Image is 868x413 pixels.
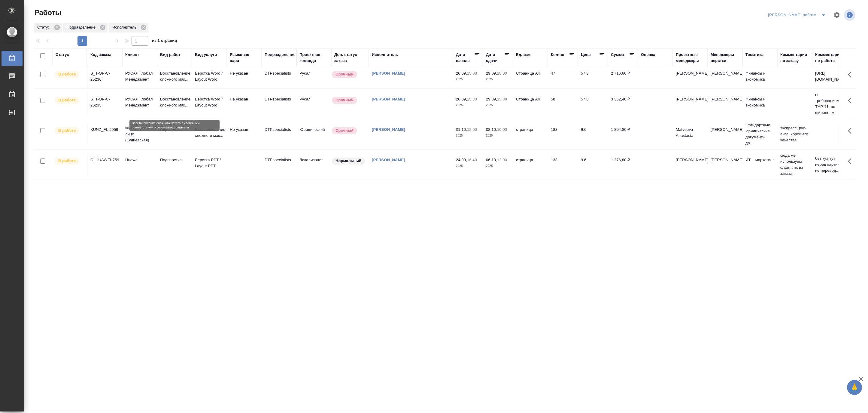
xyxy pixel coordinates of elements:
div: KUNZ_FL-5959 [90,127,119,133]
p: Срочный [335,71,354,77]
p: 2025 [486,163,510,169]
p: 15:00 [497,97,507,101]
p: Исполнитель [112,24,138,30]
td: 57.8 [578,67,608,88]
p: [PERSON_NAME] [711,96,739,102]
p: 15:30 [467,97,477,101]
p: 2025 [486,76,510,82]
p: 2025 [456,133,480,139]
div: Дата начала [456,52,474,64]
td: Юридический [296,124,331,145]
td: 188 [548,124,578,145]
p: Стандартные юридические документы, до... [745,122,774,146]
div: Цена [581,52,591,58]
td: DTPspecialists [262,93,296,114]
p: 01.10, [456,127,467,132]
p: Финансы и экономика [745,96,774,108]
td: Русал [296,67,331,88]
p: Подразделение [67,24,98,30]
div: Статус [34,23,62,32]
p: 12:00 [467,127,477,132]
div: Подразделение [265,52,296,58]
div: Статус [56,52,69,58]
span: Работы [33,8,61,17]
p: Восстановление сложного мак... [195,127,224,139]
div: Тематика [745,52,763,58]
a: [PERSON_NAME] [372,127,405,132]
div: Клиент [125,52,139,58]
td: 1 276,80 ₽ [608,154,638,175]
td: DTPspecialists [262,154,296,175]
td: Matveeva Anastasia [673,124,708,145]
p: 2025 [456,76,480,82]
td: Страница А4 [513,93,548,114]
p: 29.09, [486,97,497,101]
p: [PERSON_NAME] [711,157,739,163]
td: [PERSON_NAME] [673,154,708,175]
p: [PERSON_NAME] [711,70,739,76]
div: Исполнитель выполняет работу [54,96,84,104]
td: 3 352,40 ₽ [608,93,638,114]
p: Восстановление сложного мак... [160,96,189,108]
p: Финансы и экономика [745,70,774,82]
p: ИТ + маркетинг [745,157,774,163]
a: [PERSON_NAME] [372,158,405,162]
td: [PERSON_NAME] [673,67,708,88]
p: 29.09, [486,71,497,76]
a: [PERSON_NAME] [372,71,405,76]
td: Не указан [227,93,262,114]
td: Русал [296,93,331,114]
div: Исполнитель выполняет работу [54,157,84,165]
td: 47 [548,67,578,88]
span: Настроить таблицу [830,8,844,22]
div: Оценка [641,52,655,58]
span: из 1 страниц [152,37,177,46]
td: DTPspecialists [262,124,296,145]
div: Сумма [611,52,624,58]
td: 57.8 [578,93,608,114]
div: Проектная команда [299,52,328,64]
td: 9.6 [578,154,608,175]
p: В работе [58,71,76,77]
a: [PERSON_NAME] [372,97,405,101]
p: Huawei [125,157,154,163]
button: Здесь прячутся важные кнопки [844,124,859,138]
div: Дата сдачи [486,52,504,64]
div: Исполнитель [109,23,148,32]
p: В работе [58,97,76,103]
td: Не указан [227,67,262,88]
div: Подразделение [63,23,108,32]
span: 🙏 [849,381,860,394]
p: Подверстка [160,127,189,133]
p: сюда же используем файл tmx из заказа... [780,153,809,177]
p: 15:00 [467,71,477,76]
p: 24.09, [456,158,467,162]
p: без куа тут неред картинки не перевод... [815,156,844,174]
td: страница [513,154,548,175]
p: 2025 [486,102,510,108]
td: 133 [548,154,578,175]
td: 9.6 [578,124,608,145]
button: 🙏 [847,380,862,395]
span: Посмотреть информацию [844,9,857,21]
p: 2025 [456,163,480,169]
div: Кол-во [551,52,564,58]
div: Комментарии по заказу [780,52,809,64]
p: 06.10, [486,158,497,162]
p: РУСАЛ Глобал Менеджмент [125,70,154,82]
p: РУСАЛ Глобал Менеджмент [125,96,154,108]
div: S_T-OP-C-25235 [90,96,119,108]
p: Верстка Word / Layout Word [195,96,224,108]
td: страница [513,124,548,145]
p: Верстка PPT / Layout PPT [195,157,224,169]
div: Вид услуги [195,52,217,58]
td: 58 [548,93,578,114]
button: Здесь прячутся важные кнопки [844,67,859,82]
button: Здесь прячутся важные кнопки [844,93,859,108]
div: Исполнитель выполняет работу [54,127,84,135]
p: 26.09, [456,97,467,101]
p: 16:40 [467,158,477,162]
p: 18:00 [497,71,507,76]
p: 02.10, [486,127,497,132]
p: экспресс, рус-англ, хорошего качества [780,125,809,143]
